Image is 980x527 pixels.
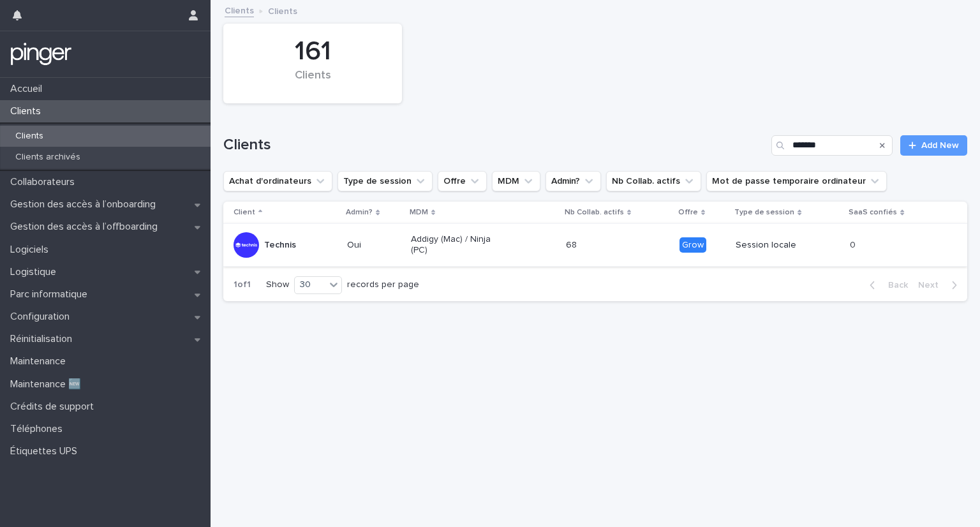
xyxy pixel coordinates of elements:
p: Accueil [5,83,52,95]
button: Next [913,279,967,291]
p: Admin? [346,205,373,219]
p: Session locale [736,240,827,251]
p: Addigy (Mac) / Ninja (PC) [411,234,502,256]
h1: Clients [223,136,766,154]
button: Mot de passe temporaire ordinateur [706,171,887,191]
p: Étiquettes UPS [5,445,87,457]
p: Téléphones [5,423,73,435]
a: Add New [900,135,967,156]
p: Clients [5,131,54,142]
input: Search [771,135,893,156]
p: Logiciels [5,244,59,256]
button: Achat d'ordinateurs [223,171,332,191]
p: Gestion des accès à l’onboarding [5,198,166,211]
p: MDM [410,205,428,219]
tr: TechnisOuiAddigy (Mac) / Ninja (PC)6868 GrowSession locale00 [223,224,967,267]
p: Show [266,279,289,290]
p: records per page [347,279,419,290]
span: Back [880,281,908,290]
p: Offre [678,205,698,219]
button: Admin? [546,171,601,191]
p: Clients [268,3,297,17]
p: Crédits de support [5,401,104,413]
div: 30 [295,278,325,292]
button: Type de session [338,171,433,191]
p: Clients archivés [5,152,91,163]
p: Client [234,205,255,219]
p: SaaS confiés [849,205,897,219]
p: Oui [347,240,401,251]
p: Maintenance 🆕 [5,378,91,390]
p: 1 of 1 [223,269,261,301]
p: Technis [264,240,296,251]
p: Collaborateurs [5,176,85,188]
a: Clients [225,3,254,17]
p: Clients [5,105,51,117]
button: MDM [492,171,540,191]
p: 0 [850,237,858,251]
div: 161 [245,36,380,68]
p: Maintenance [5,355,76,367]
div: Grow [679,237,706,253]
p: Configuration [5,311,80,323]
span: Add New [921,141,959,150]
div: Clients [245,69,380,96]
span: Next [918,281,946,290]
p: Parc informatique [5,288,98,301]
button: Offre [438,171,487,191]
button: Nb Collab. actifs [606,171,701,191]
p: 68 [566,237,579,251]
button: Back [859,279,913,291]
p: Gestion des accès à l’offboarding [5,221,168,233]
img: mTgBEunGTSyRkCgitkcU [10,41,72,67]
p: Type de session [734,205,794,219]
p: Réinitialisation [5,333,82,345]
p: Logistique [5,266,66,278]
p: Nb Collab. actifs [565,205,624,219]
